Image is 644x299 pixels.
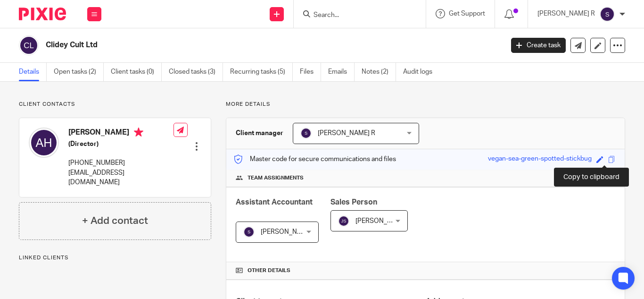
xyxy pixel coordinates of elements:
[68,128,173,139] h4: [PERSON_NAME]
[236,128,283,138] h3: Client manager
[19,101,211,108] p: Client contacts
[330,198,377,206] span: Sales Person
[68,168,173,188] p: [EMAIL_ADDRESS][DOMAIN_NAME]
[328,63,355,81] a: Emails
[300,128,312,139] img: svg%3E
[46,40,407,50] h2: Clidey Cult Ltd
[248,267,290,274] span: Other details
[236,198,313,206] span: Assistant Accountant
[537,9,595,18] p: [PERSON_NAME] R
[134,128,143,137] i: Primary
[488,154,592,165] div: vegan-sea-green-spotted-stickbug
[19,254,211,262] p: Linked clients
[300,63,321,81] a: Files
[338,215,349,227] img: svg%3E
[226,101,625,108] p: More details
[230,63,293,81] a: Recurring tasks (5)
[19,63,47,81] a: Details
[248,174,304,182] span: Team assignments
[169,63,223,81] a: Closed tasks (3)
[19,8,66,20] img: Pixie
[82,214,148,228] h4: + Add contact
[243,226,255,238] img: svg%3E
[600,7,615,22] img: svg%3E
[362,63,396,81] a: Notes (2)
[449,10,485,17] span: Get Support
[403,63,439,81] a: Audit logs
[318,130,375,137] span: [PERSON_NAME] R
[313,11,397,20] input: Search
[68,139,173,149] h5: (Director)
[233,154,396,164] p: Master code for secure communications and files
[68,158,173,168] p: [PHONE_NUMBER]
[111,63,162,81] a: Client tasks (0)
[29,128,59,158] img: svg%3E
[355,218,407,224] span: [PERSON_NAME]
[511,38,566,53] a: Create task
[54,63,104,81] a: Open tasks (2)
[261,229,318,235] span: [PERSON_NAME] R
[19,35,39,55] img: svg%3E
